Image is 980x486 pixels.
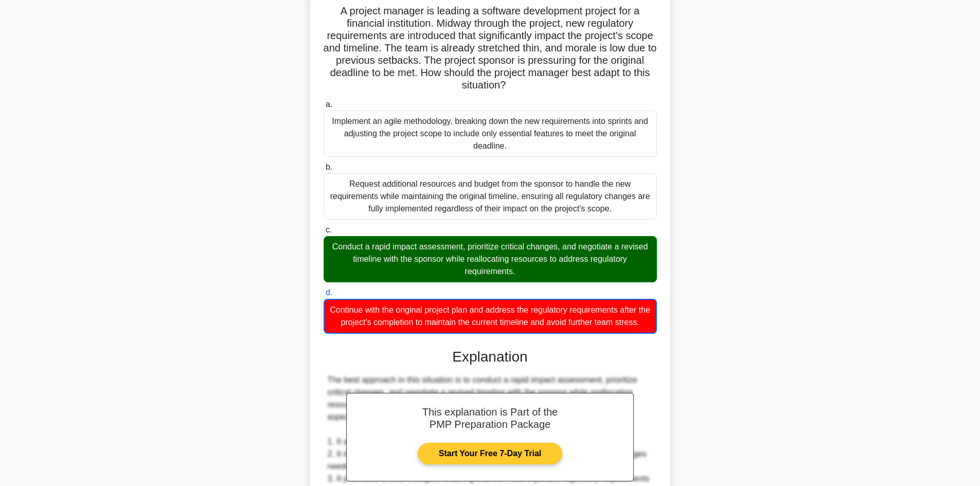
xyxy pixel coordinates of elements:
span: c. [326,225,332,234]
h3: Explanation [330,348,651,366]
a: Start Your Free 7-Day Trial [418,443,562,464]
div: Conduct a rapid impact assessment, prioritize critical changes, and negotiate a revised timeline ... [324,236,657,282]
span: d. [326,288,332,297]
div: Request additional resources and budget from the sponsor to handle the new requirements while mai... [324,173,657,220]
div: Continue with the original project plan and address the regulatory requirements after the project... [324,299,657,334]
h5: A project manager is leading a software development project for a financial institution. Midway t... [323,5,658,92]
div: Implement an agile methodology, breaking down the new requirements into sprints and adjusting the... [324,111,657,157]
span: b. [326,163,332,171]
span: a. [326,100,332,109]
